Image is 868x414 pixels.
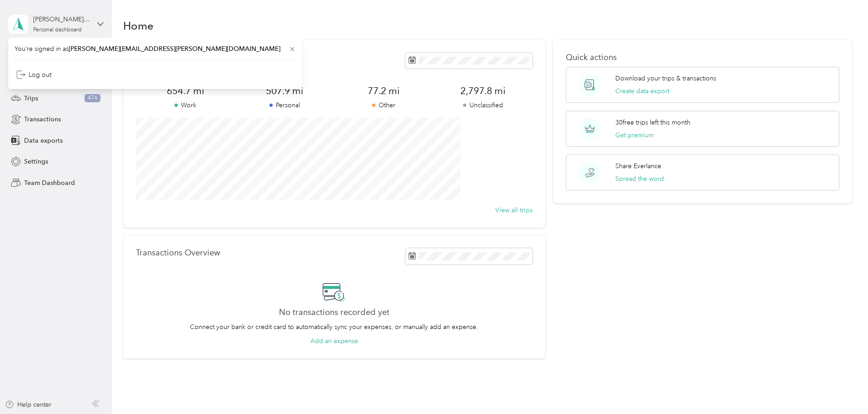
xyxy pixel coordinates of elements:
[334,100,433,110] p: Other
[15,44,296,54] span: You’re signed in as
[615,174,664,184] button: Spread the word
[235,100,334,110] p: Personal
[85,94,100,102] span: 474
[566,53,839,62] p: Quick actions
[33,27,82,33] div: Personal dashboard
[24,178,75,188] span: Team Dashboard
[615,86,669,96] button: Create data export
[433,100,532,110] p: Unclassified
[5,400,51,409] button: Help center
[69,45,280,53] span: [PERSON_NAME][EMAIL_ADDRESS][PERSON_NAME][DOMAIN_NAME]
[136,248,220,258] p: Transactions Overview
[615,118,690,127] p: 30 free trips left this month
[33,15,90,24] div: [PERSON_NAME][EMAIL_ADDRESS][PERSON_NAME][DOMAIN_NAME]
[433,85,532,97] span: 2,797.8 mi
[334,85,433,97] span: 77.2 mi
[235,85,334,97] span: 507.9 mi
[495,205,533,215] button: View all trips
[817,363,868,414] iframe: Everlance-gr Chat Button Frame
[615,74,716,83] p: Download your trips & transactions
[24,157,48,166] span: Settings
[136,85,235,97] span: 654.7 mi
[615,130,654,140] button: Get premium
[136,100,235,110] p: Work
[190,322,478,332] p: Connect your bank or credit card to automatically sync your expenses, or manually add an expense.
[123,21,154,30] h1: Home
[24,94,38,103] span: Trips
[615,161,661,171] p: Share Everlance
[24,136,63,145] span: Data exports
[16,70,51,80] div: Log out
[279,308,389,317] h2: No transactions recorded yet
[24,115,61,124] span: Transactions
[310,336,358,346] button: Add an expense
